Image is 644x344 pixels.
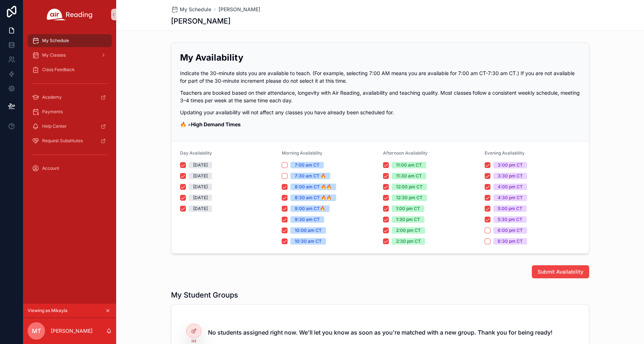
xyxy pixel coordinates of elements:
p: 🔥 = [180,120,580,128]
div: 5:30 pm CT [498,216,522,223]
div: 12:30 pm CT [396,194,423,201]
div: [DATE] [193,184,208,190]
div: 9:30 am CT [295,216,320,223]
div: [DATE] [193,194,208,201]
p: Updating your availability will not affect any classes you have already been scheduled for. [180,108,580,116]
div: 3:00 pm CT [498,162,523,168]
a: Request Substitutes [28,134,112,147]
button: Submit Availability [532,265,589,278]
a: Account [28,162,112,175]
span: Academy [42,94,62,100]
span: Day Availability [180,150,212,156]
div: 9:00 am CT🔥 [295,205,325,212]
a: [PERSON_NAME] [219,6,260,13]
p: [PERSON_NAME] [51,327,93,335]
div: 6:00 pm CT [498,227,523,234]
div: 10:30 am CT [295,238,322,245]
div: 2:00 pm CT [396,227,421,234]
span: Class Feedback [42,67,75,73]
a: Help Center [28,120,112,133]
a: Class Feedback [28,63,112,76]
div: [DATE] [193,205,208,212]
img: App logo [47,9,93,20]
span: Request Substitutes [42,138,83,144]
a: My Schedule [171,6,211,13]
div: scrollable content [23,29,116,184]
span: My Classes [42,52,66,58]
span: Viewing as Mikayla [28,308,68,314]
div: 2:30 pm CT [396,238,421,245]
span: Payments [42,109,63,115]
div: 5:00 pm CT [498,205,522,212]
h2: No students assigned right now. We'll let you know as soon as you're matched with a new group. Th... [208,328,553,337]
div: 7:00 am CT [295,162,319,168]
div: [DATE] [193,162,208,168]
a: Academy [28,91,112,104]
strong: High Demand Times [191,121,241,127]
div: [DATE] [193,173,208,179]
span: Submit Availability [538,268,583,275]
span: MT [32,327,41,335]
div: 4:30 pm CT [498,194,523,201]
span: My Schedule [42,38,69,44]
div: 7:30 am CT 🔥 [295,173,326,179]
div: 11:00 am CT [396,162,422,168]
p: Teachers are booked based on their attendance, longevity with Air Reading, availability and teach... [180,89,580,104]
div: 6:30 pm CT [498,238,523,245]
div: 11:30 am CT [396,173,422,179]
a: Payments [28,105,112,118]
div: 1:30 pm CT [396,216,420,223]
div: 4:00 pm CT [498,184,523,190]
span: Evening Availability [485,150,525,156]
div: 10:00 am CT [295,227,322,234]
span: Afternoon Availability [383,150,428,156]
span: Help Center [42,123,67,129]
h2: My Availability [180,52,580,64]
a: My Classes [28,49,112,62]
h1: [PERSON_NAME] [171,16,231,26]
a: My Schedule [28,34,112,47]
div: 1:00 pm CT [396,205,420,212]
p: Indicate the 30-minute slots you are available to teach. (For example, selecting 7:00 AM means yo... [180,69,580,85]
span: Morning Availability [282,150,322,156]
span: My Schedule [180,6,211,13]
div: 3:30 pm CT [498,173,523,179]
div: 12:00 pm CT [396,184,423,190]
h1: My Student Groups [171,290,238,300]
span: Account [42,165,59,171]
div: 8:00 am CT 🔥🔥 [295,184,332,190]
div: 8:30 am CT 🔥🔥 [295,194,332,201]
